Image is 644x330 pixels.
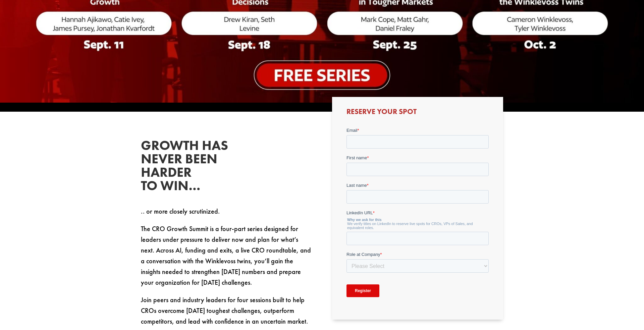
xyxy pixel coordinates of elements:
[346,108,489,119] h3: Reserve Your Spot
[141,224,311,287] span: The CRO Growth Summit is a four-part series designed for leaders under pressure to deliver now an...
[141,295,308,326] span: Join peers and industry leaders for four sessions built to help CROs overcome [DATE] toughest cha...
[141,207,220,216] span: .. or more closely scrutinized.
[346,127,489,309] iframe: Form 0
[141,139,241,196] h2: Growth has never been harder to win…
